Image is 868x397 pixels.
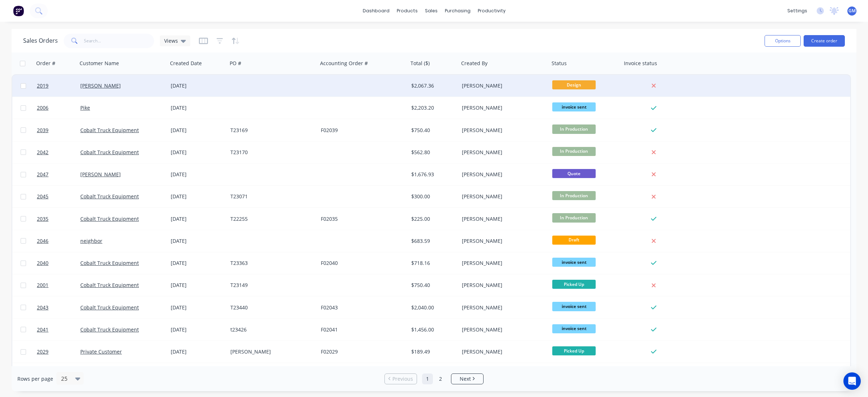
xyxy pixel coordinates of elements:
[230,193,311,200] div: T23071
[411,127,454,134] div: $750.40
[171,127,225,134] div: [DATE]
[37,193,48,200] span: 2045
[80,60,119,67] div: Customer Name
[230,149,311,156] div: T23170
[230,127,311,134] div: T23169
[552,80,596,89] span: Design
[411,82,454,89] div: $2,067.36
[462,82,542,89] div: [PERSON_NAME]
[411,193,454,200] div: $300.00
[36,60,55,67] div: Order #
[37,319,80,341] a: 2041
[411,149,454,156] div: $562.80
[765,35,801,47] button: Options
[462,127,542,134] div: [PERSON_NAME]
[37,104,48,111] span: 2006
[80,171,121,178] a: [PERSON_NAME]
[552,169,596,178] span: Quote
[37,348,48,355] span: 2029
[80,193,139,200] a: Cobalt Truck Equipment
[171,282,225,289] div: [DATE]
[37,142,80,163] a: 2042
[80,259,139,266] a: Cobalt Truck Equipment
[552,60,567,67] div: Status
[37,259,48,267] span: 2040
[462,348,542,355] div: [PERSON_NAME]
[37,274,80,296] a: 2001
[411,304,454,311] div: $2,040.00
[37,363,80,385] a: 2015
[321,259,401,267] div: F02040
[171,82,225,89] div: [DATE]
[552,147,596,156] span: In Production
[171,149,225,156] div: [DATE]
[80,348,122,355] a: Private Customer
[462,304,542,311] div: [PERSON_NAME]
[422,373,433,384] a: Page 1 is your current page
[441,5,474,16] div: purchasing
[37,215,48,223] span: 2035
[359,5,393,16] a: dashboard
[462,104,542,111] div: [PERSON_NAME]
[164,37,178,45] span: Views
[171,348,225,355] div: [DATE]
[411,171,454,178] div: $1,676.93
[37,304,48,311] span: 2043
[624,60,657,67] div: Invoice status
[462,149,542,156] div: [PERSON_NAME]
[552,258,596,267] span: invoice sent
[462,215,542,223] div: [PERSON_NAME]
[385,375,417,383] a: Previous page
[37,97,80,119] a: 2006
[37,149,48,156] span: 2042
[37,186,80,207] a: 2045
[80,149,139,156] a: Cobalt Truck Equipment
[80,215,139,222] a: Cobalt Truck Equipment
[171,171,225,178] div: [DATE]
[320,60,368,67] div: Accounting Order #
[552,213,596,222] span: In Production
[17,375,53,383] span: Rows per page
[171,304,225,311] div: [DATE]
[37,82,48,89] span: 2019
[552,124,596,134] span: In Production
[552,346,596,355] span: Picked Up
[321,215,401,223] div: F02035
[37,119,80,141] a: 2039
[411,237,454,245] div: $683.59
[804,35,845,47] button: Create order
[171,193,225,200] div: [DATE]
[37,297,80,318] a: 2043
[230,259,311,267] div: T23363
[421,5,441,16] div: sales
[784,5,811,16] div: settings
[230,60,241,67] div: PO #
[230,282,311,289] div: T23149
[462,259,542,267] div: [PERSON_NAME]
[411,104,454,111] div: $2,203.20
[37,230,80,252] a: 2046
[461,60,488,67] div: Created By
[230,215,311,223] div: T22255
[171,259,225,267] div: [DATE]
[848,8,856,14] span: GM
[37,208,80,230] a: 2035
[393,5,421,16] div: products
[171,326,225,333] div: [DATE]
[37,252,80,274] a: 2040
[80,282,139,288] a: Cobalt Truck Equipment
[171,215,225,223] div: [DATE]
[37,326,48,333] span: 2041
[462,282,542,289] div: [PERSON_NAME]
[80,104,90,111] a: Pike
[37,341,80,363] a: 2029
[411,259,454,267] div: $718.16
[80,326,139,333] a: Cobalt Truck Equipment
[230,326,311,333] div: t23426
[37,237,48,245] span: 2046
[462,326,542,333] div: [PERSON_NAME]
[321,127,401,134] div: F02039
[37,164,80,185] a: 2047
[451,375,483,383] a: Next page
[392,375,413,383] span: Previous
